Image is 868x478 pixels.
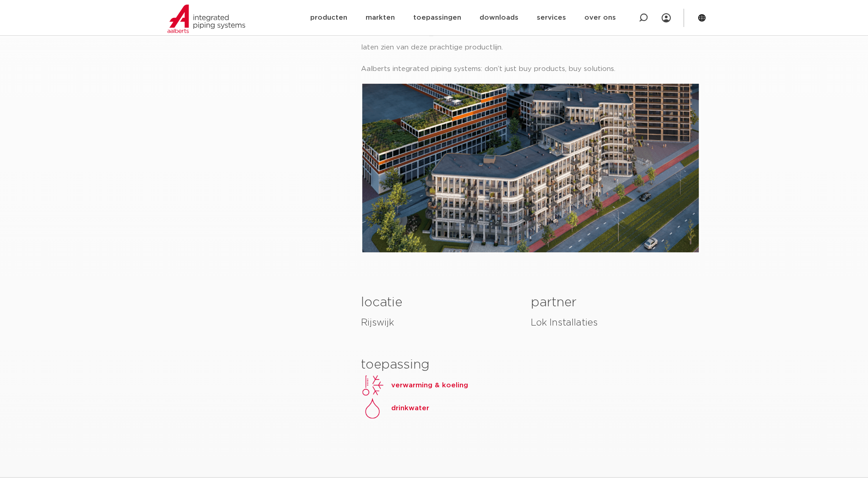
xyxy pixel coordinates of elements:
[361,315,531,330] h4: Rijswijk
[361,293,531,312] h3: locatie
[361,397,384,420] img: Drinkwater
[391,404,429,413] span: drinkwater
[531,315,701,330] h4: Lok Installaties
[361,356,531,374] h3: toepassing
[361,397,531,420] a: drinkwater
[391,381,468,390] span: verwarming & koeling
[361,62,700,76] p: Aalberts integrated piping systems: don’t just buy products, buy solutions.
[361,374,531,397] a: verwarming & koeling
[531,293,701,312] h3: partner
